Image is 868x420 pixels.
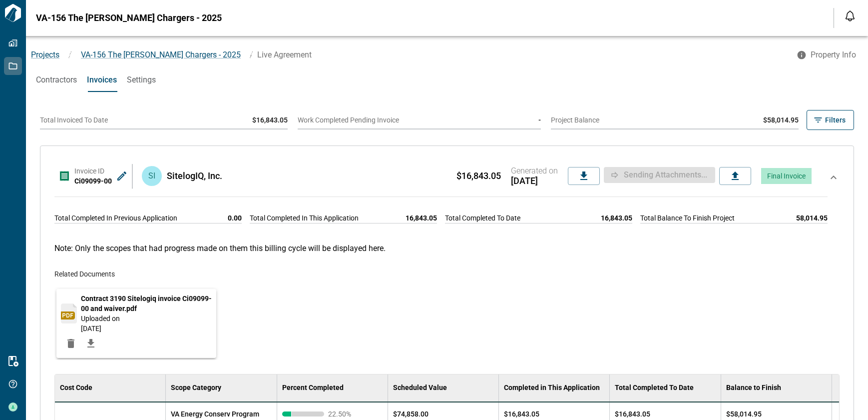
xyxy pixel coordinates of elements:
span: 16,843.05 [601,213,632,223]
div: Completed in This Application [499,374,610,402]
span: VA-156 The [PERSON_NAME] Chargers - 2025 [36,13,222,23]
div: Percent Completed [277,374,388,402]
button: Open notification feed [842,8,858,24]
span: $16,843.05 [252,116,288,124]
div: Scope Category [166,374,277,402]
span: Total Balance To Finish Project [640,213,735,223]
span: $58,014.95 [763,116,799,124]
span: Total Completed To Date [445,213,520,223]
div: Scheduled Value [388,374,499,402]
span: Contract 3190 Sitelogiq invoice Ci09099-00 and waiver.pdf [81,293,212,313]
div: Total Completed To Date [615,383,694,392]
span: Filters [825,115,846,125]
div: Balance to Finish [726,383,781,392]
span: Uploaded on [81,313,212,333]
button: Filters [807,110,854,130]
span: VA-156 The [PERSON_NAME] Chargers - 2025 [81,50,241,59]
p: Note: Only the scopes that had progress made on them this billing cycle will be displayed here. [54,243,840,253]
span: Project Balance [551,116,599,124]
nav: breadcrumb [26,49,791,61]
div: Invoice IDCi09099-00SISitelogIQ, Inc. $16,843.05Generated on[DATE]Sending attachments...Final Inv... [50,154,844,233]
span: 0.00 [228,213,242,223]
a: Projects [31,50,59,59]
span: $74,858.00 [393,409,429,419]
span: Invoices [87,75,117,85]
span: Live Agreement [257,50,312,59]
img: pdf [61,303,77,323]
p: SI [148,170,155,182]
span: SitelogIQ, Inc. [167,171,222,181]
span: Final Invoice [767,172,806,180]
span: $16,843.05 [456,171,501,181]
span: $16,843.05 [504,409,539,419]
button: Property Info [791,46,864,64]
div: Cost Code [60,383,92,392]
span: Related Documents [54,269,840,279]
div: Scheduled Value [393,383,447,392]
span: Work Completed Pending Invoice [298,116,399,124]
span: VA Energy Conserv Program [171,409,259,419]
span: $58,014.95 [726,409,762,419]
span: Ci09099-00 [74,177,112,185]
span: Contractors [36,75,77,85]
span: Total Completed In Previous Application [54,213,177,223]
span: $16,843.05 [615,409,650,419]
span: Invoice ID [74,167,104,175]
div: [DATE] [81,323,212,333]
span: Total Invoiced To Date [40,116,108,124]
span: 16,843.05 [406,213,437,223]
div: Total Completed To Date [610,374,721,402]
div: base tabs [26,68,868,92]
span: Total Completed In This Application [250,213,359,223]
iframe: Intercom live chat [834,386,858,410]
span: Settings [127,75,156,85]
span: [DATE] [511,176,558,186]
span: - [538,116,541,124]
span: Generated on [511,166,558,176]
span: Property Info [811,50,856,60]
div: Percent Completed [282,383,344,392]
div: Balance to Finish [721,374,832,402]
span: 22.50 % [328,410,358,417]
div: Cost Code [55,374,166,402]
div: Scope Category [171,383,221,392]
span: 58,014.95 [796,213,828,223]
div: Completed in This Application [504,383,600,392]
